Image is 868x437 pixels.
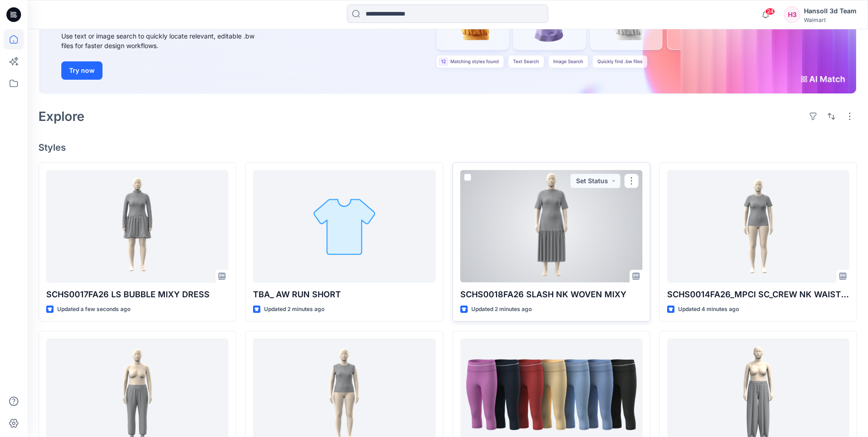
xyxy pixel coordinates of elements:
a: SCHS0018FA26 SLASH NK WOVEN MIXY [460,170,642,282]
a: SCHS0017FA26 LS BUBBLE MIXY DRESS [46,170,228,282]
div: Hansoll 3d Team [804,5,857,16]
p: Updated a few seconds ago [57,305,130,314]
p: SCHS0018FA26 SLASH NK WOVEN MIXY [460,288,642,301]
span: 24 [765,8,775,15]
div: Walmart [804,16,857,23]
button: Try now [61,61,102,80]
p: Updated 2 minutes ago [471,305,532,314]
div: Use text or image search to quickly locate relevant, editable .bw files for faster design workflows. [61,31,267,50]
h2: Explore [38,109,85,124]
p: Updated 4 minutes ago [678,305,739,314]
p: SCHS0014FA26_MPCI SC_CREW NK WAISTED TEE [667,288,849,301]
h4: Styles [38,142,857,153]
a: SCHS0014FA26_MPCI SC_CREW NK WAISTED TEE [667,170,849,282]
p: SCHS0017FA26 LS BUBBLE MIXY DRESS [46,288,228,301]
p: TBA_ AW RUN SHORT [253,288,435,301]
p: Updated 2 minutes ago [264,305,324,314]
a: TBA_ AW RUN SHORT [253,170,435,282]
div: H3 [784,6,800,23]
